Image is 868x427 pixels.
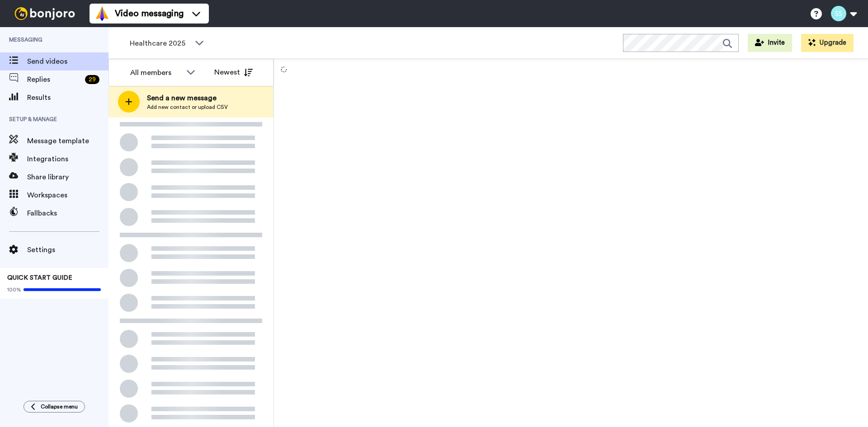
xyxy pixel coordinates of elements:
button: Invite [748,34,792,52]
span: Add new contact or upload CSV [147,103,228,111]
span: Healthcare 2025 [130,38,190,49]
span: Fallbacks [27,208,108,219]
span: Workspaces [27,190,108,201]
span: Settings [27,244,108,255]
span: Send a new message [147,93,228,103]
span: Collapse menu [41,403,78,410]
img: vm-color.svg [95,6,109,21]
span: Send videos [27,56,108,67]
button: Collapse menu [24,401,85,413]
span: Share library [27,172,108,183]
span: Integrations [27,154,108,164]
span: Video messaging [115,7,184,20]
span: QUICK START GUIDE [7,275,72,281]
span: Message template [27,136,108,146]
img: bj-logo-header-white.svg [11,7,79,20]
span: Results [27,92,108,103]
button: Newest [208,63,259,81]
span: Replies [27,74,81,85]
div: 29 [85,75,99,84]
div: All members [130,67,182,78]
span: 100% [7,286,21,293]
button: Upgrade [801,34,854,52]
